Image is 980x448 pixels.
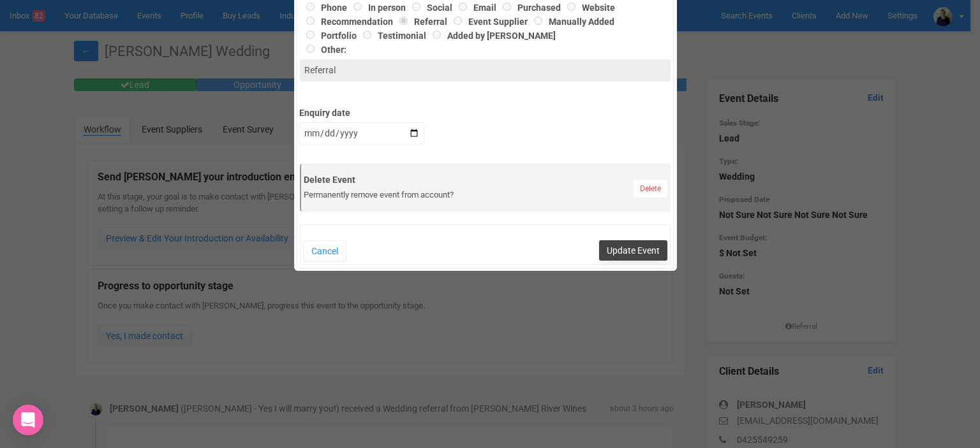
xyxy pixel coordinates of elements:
label: Recommendation [300,17,393,27]
label: Email [452,3,496,13]
button: Update Event [599,240,667,261]
div: Open Intercom Messenger [13,405,43,435]
label: Other: [300,42,652,56]
label: Website [561,3,615,13]
label: Referral [393,17,447,27]
label: In person [347,3,406,13]
label: Manually Added [528,17,614,27]
label: Added by [PERSON_NAME] [426,31,556,41]
label: Testimonial [357,31,426,41]
label: Social [406,3,452,13]
label: Event Supplier [447,17,528,27]
label: Purchased [496,3,561,13]
label: Delete Event [304,173,667,186]
button: Cancel [303,240,346,262]
div: Permanently remove event from account? [304,189,667,201]
a: Delete [634,180,667,198]
label: Phone [300,3,347,13]
label: Enquiry date [299,102,424,119]
label: Portfolio [300,31,357,41]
